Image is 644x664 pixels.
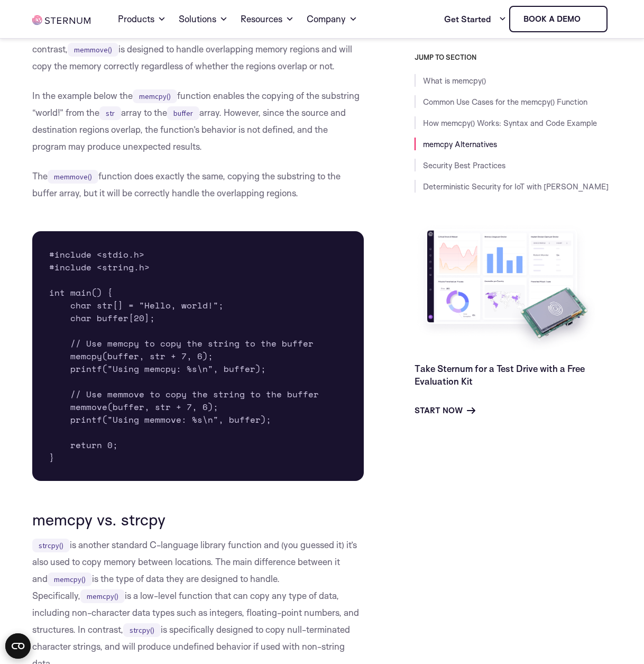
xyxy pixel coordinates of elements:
[444,8,507,30] a: Get Started
[32,511,364,529] h3: memcpy vs. strcpy
[423,139,497,149] a: memcpy Alternatives
[415,53,612,61] h3: JUMP TO SECTION
[32,87,364,155] p: In the example below the function enables the copying of the substring “world!” from the array to...
[99,106,121,120] code: str
[32,539,70,552] code: strcpy()
[423,118,597,128] a: How memcpy() Works: Syntax and Code Example
[423,181,609,192] a: Deterministic Security for IoT with [PERSON_NAME]
[48,170,98,184] code: memmove()
[423,97,587,107] a: Common Use Cases for the memcpy() Function
[133,89,177,103] code: memcpy()
[32,168,364,202] p: The function does exactly the same, copying the substring to the buffer array, but it will be cor...
[423,160,505,170] a: Security Best Practices
[32,539,70,550] a: strcpy()
[68,43,118,57] code: memmove()
[48,572,92,586] code: memcpy()
[423,76,486,86] a: What is memcpy()
[585,15,593,23] img: sternum iot
[415,222,600,354] img: Take Sternum for a Test Drive with a Free Evaluation Kit
[32,15,90,25] img: sternum iot
[415,363,585,387] a: Take Sternum for a Test Drive with a Free Evaluation Kit
[5,633,31,659] button: Open CMP widget
[167,106,199,120] code: buffer
[415,404,475,417] a: Start Now
[509,6,608,32] a: Book a demo
[32,231,364,481] pre: #include <stdio.h> #include <string.h> int main() { char str[] = "Hello, world!"; char buffer[20]...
